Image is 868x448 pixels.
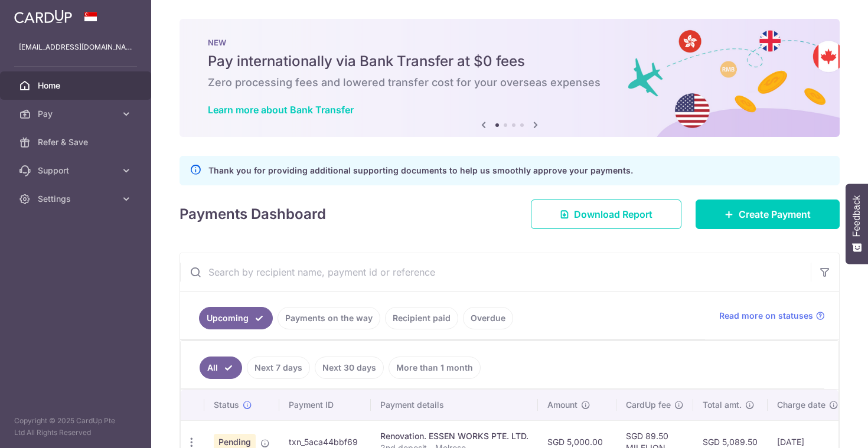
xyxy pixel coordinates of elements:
[38,136,116,148] span: Refer & Save
[214,399,239,411] span: Status
[385,307,458,329] a: Recipient paid
[626,399,671,411] span: CardUp fee
[777,399,825,411] span: Charge date
[19,41,132,53] p: [EMAIL_ADDRESS][DOMAIN_NAME]
[180,19,840,137] img: Bank transfer banner
[703,399,742,411] span: Total amt.
[38,80,116,91] span: Home
[180,204,326,225] h4: Payments Dashboard
[247,357,310,379] a: Next 7 days
[38,165,116,176] span: Support
[463,307,513,329] a: Overdue
[200,357,242,379] a: All
[180,253,811,291] input: Search by recipient name, payment id or reference
[547,399,577,411] span: Amount
[380,430,528,442] div: Renovation. ESSEN WORKS PTE. LTD.
[531,200,681,229] a: Download Report
[315,357,384,379] a: Next 30 days
[208,38,811,47] p: NEW
[208,52,811,71] h5: Pay internationally via Bank Transfer at $0 fees
[846,184,868,264] button: Feedback - Show survey
[696,200,840,229] a: Create Payment
[278,307,380,329] a: Payments on the way
[208,76,811,90] h6: Zero processing fees and lowered transfer cost for your overseas expenses
[38,108,116,120] span: Pay
[574,207,652,221] span: Download Report
[279,390,371,420] th: Payment ID
[851,195,862,237] span: Feedback
[14,9,72,24] img: CardUp
[38,193,116,205] span: Settings
[719,310,813,322] span: Read more on statuses
[208,163,633,178] p: Thank you for providing additional supporting documents to help us smoothly approve your payments.
[371,390,538,420] th: Payment details
[199,307,273,329] a: Upcoming
[719,310,825,322] a: Read more on statuses
[208,104,354,116] a: Learn more about Bank Transfer
[389,357,481,379] a: More than 1 month
[739,207,811,221] span: Create Payment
